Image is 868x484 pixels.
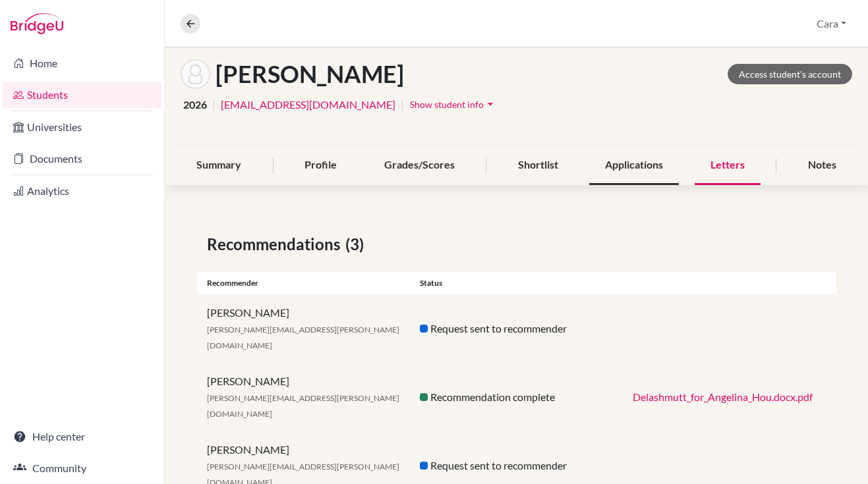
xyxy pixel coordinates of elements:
i: arrow_drop_down [484,97,497,111]
a: Students [3,82,161,108]
div: Profile [289,146,353,185]
span: | [401,97,404,113]
div: Shortlist [502,146,574,185]
span: | [212,97,216,113]
a: Universities [3,114,161,140]
span: Recommendations [207,232,345,256]
span: (3) [345,232,369,256]
h1: [PERSON_NAME] [216,60,404,88]
button: Show student infoarrow_drop_down [409,94,498,115]
span: [PERSON_NAME][EMAIL_ADDRESS][PERSON_NAME][DOMAIN_NAME] [207,393,399,419]
a: Help center [3,423,161,450]
div: Recommendation complete [410,389,623,405]
a: Home [3,50,161,76]
img: Angelina Chiasing Hou Solis's avatar [181,59,210,89]
div: Grades/Scores [368,146,471,185]
span: [PERSON_NAME][EMAIL_ADDRESS][PERSON_NAME][DOMAIN_NAME] [207,325,399,350]
div: [PERSON_NAME] [197,305,410,352]
div: Letters [695,146,761,185]
a: Community [3,455,161,481]
a: Delashmutt_for_Angelina_Hou.docx.pdf [633,390,813,403]
a: Documents [3,146,161,172]
a: Access student's account [728,64,852,84]
div: Summary [181,146,257,185]
div: Request sent to recommender [410,321,623,336]
img: Bridge-U [11,13,63,34]
div: Notes [792,146,852,185]
div: Applications [589,146,679,185]
div: [PERSON_NAME] [197,373,410,421]
div: Status [410,277,623,289]
span: 2026 [183,97,207,113]
a: [EMAIL_ADDRESS][DOMAIN_NAME] [221,97,395,113]
div: Request sent to recommender [410,458,623,473]
a: Analytics [3,178,161,204]
span: Show student info [410,99,484,110]
div: Recommender [197,277,410,289]
button: Cara [811,11,852,36]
